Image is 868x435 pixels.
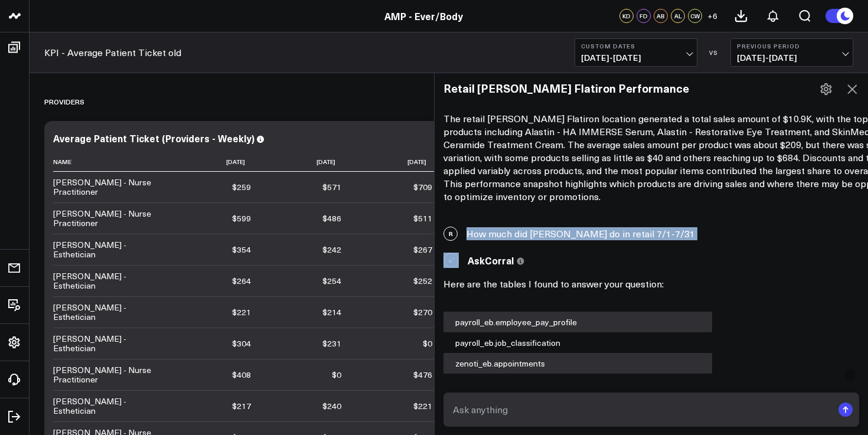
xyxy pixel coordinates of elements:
div: $231 [322,338,341,349]
input: Ask anything [450,399,833,420]
td: [PERSON_NAME] - Esthetician [53,296,171,328]
a: KPI - Average Patient Ticket old [44,46,181,59]
th: [DATE] [262,152,352,172]
button: Previous Period[DATE]-[DATE] [730,38,853,67]
th: [DATE] [171,152,262,172]
td: [PERSON_NAME] - Nurse Practitioner [53,172,171,202]
span: R [443,227,458,241]
div: AL [671,9,685,23]
button: +6 [705,9,719,23]
div: $214 [322,306,341,318]
div: $354 [232,244,251,256]
a: AMP - Ever/Body [384,9,463,22]
div: $0 [423,338,432,349]
div: zenoti_eb.appointments [443,353,712,374]
div: $476 [413,369,432,381]
td: [PERSON_NAME] - Nurse Practitioner [53,359,171,390]
div: CW [688,9,702,23]
div: payroll_eb.employee_pay_profile [443,312,712,332]
div: $267 [413,244,432,256]
div: VS [703,49,725,56]
b: Previous Period [737,42,847,50]
div: AB [654,9,668,23]
div: How much did [PERSON_NAME] do in retail 7/1-7/31 [435,221,868,247]
div: $252 [413,275,432,287]
div: $511 [413,212,432,224]
div: $217 [232,400,251,412]
span: AskCorral [468,254,514,267]
div: $599 [232,212,251,224]
div: Average Patient Ticket (Providers - Weekly) [53,132,254,145]
div: $270 [413,306,432,318]
div: $254 [322,275,341,287]
th: [DATE] [352,152,442,172]
td: [PERSON_NAME] - Esthetician [53,265,171,296]
div: FD [637,9,651,23]
th: Name [53,152,171,172]
td: [PERSON_NAME] - Esthetician [53,328,171,359]
div: Providers [44,88,84,115]
div: KD [619,9,634,23]
td: [PERSON_NAME] - Esthetician [53,234,171,265]
div: $486 [322,212,341,224]
span: + 6 [707,12,717,20]
div: $0 [332,369,341,381]
div: $240 [322,400,341,412]
span: [DATE] - [DATE] [581,53,691,63]
td: [PERSON_NAME] - Nurse Practitioner [53,202,171,234]
span: [DATE] - [DATE] [737,53,847,63]
div: payroll_eb.job_classification [443,332,712,353]
div: $408 [232,369,251,381]
div: $259 [232,181,251,193]
b: Custom Dates [581,42,691,50]
div: $221 [413,400,432,412]
div: $242 [322,244,341,256]
div: zenoti_eb.centers [443,374,712,394]
div: $571 [322,181,341,193]
td: [PERSON_NAME] - Esthetician [53,390,171,421]
div: $304 [232,338,251,349]
div: $709 [413,181,432,193]
button: Custom Dates[DATE]-[DATE] [575,38,697,67]
div: $264 [232,275,251,287]
div: $221 [232,306,251,318]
